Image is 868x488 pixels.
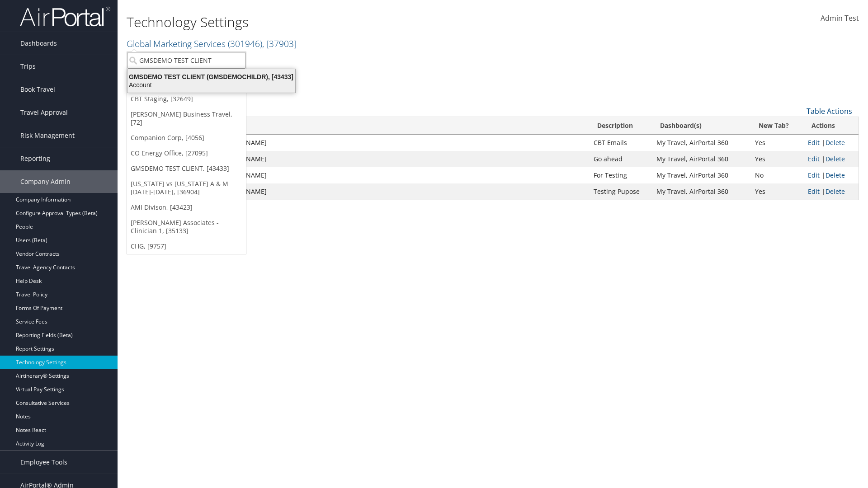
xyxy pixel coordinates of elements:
a: Edit [808,138,820,147]
a: CHG, [9757] [127,239,246,254]
td: Yes [750,183,803,200]
div: Account [122,81,301,89]
a: Edit [808,155,820,163]
td: [URL][DOMAIN_NAME] [194,183,589,200]
th: Description [589,117,652,135]
div: GMSDEMO TEST CLIENT (GMSDEMOCHILDR), [43433] [122,73,301,81]
h1: Technology Settings [127,13,615,32]
a: Companion Corp, [4056] [127,130,246,145]
span: Admin Test [821,13,859,23]
a: [PERSON_NAME] Business Travel, [72] [127,107,246,130]
a: Admin Test [821,5,859,33]
a: Edit [808,171,820,179]
th: Dashboard(s) [652,117,750,135]
td: For Testing [589,167,652,183]
td: | [803,167,859,183]
a: CO Energy Office, [27095] [127,145,246,161]
input: Search Accounts [127,52,246,69]
a: CBT Staging, [32649] [127,91,246,107]
td: No [750,167,803,183]
td: [URL][DOMAIN_NAME] [194,151,589,167]
td: My Travel, AirPortal 360 [652,135,750,151]
td: My Travel, AirPortal 360 [652,183,750,200]
span: Dashboards [20,32,57,55]
th: Url [194,117,589,135]
td: Yes [750,151,803,167]
a: [PERSON_NAME] Associates - Clinician 1, [35133] [127,215,246,239]
a: Delete [826,187,845,196]
a: GMSDEMO TEST CLIENT, [43433] [127,161,246,176]
a: Delete [826,138,845,147]
a: Global Marketing Services [127,38,297,50]
td: My Travel, AirPortal 360 [652,167,750,183]
td: Yes [750,135,803,151]
td: | [803,183,859,200]
td: | [803,151,859,167]
span: Book Travel [20,78,55,101]
a: AMI Divison, [43423] [127,200,246,215]
span: Trips [20,55,36,78]
span: Employee Tools [20,451,67,474]
img: airportal-logo.png [20,6,110,27]
span: , [ 37903 ] [262,38,297,50]
a: Edit [808,187,820,196]
td: [URL][DOMAIN_NAME] [194,135,589,151]
a: [US_STATE] vs [US_STATE] A & M [DATE]-[DATE], [36904] [127,176,246,200]
th: Actions [803,117,859,135]
span: ( 301946 ) [228,38,262,50]
td: My Travel, AirPortal 360 [652,151,750,167]
a: Delete [826,155,845,163]
a: Delete [826,171,845,179]
td: [URL][DOMAIN_NAME] [194,167,589,183]
td: Go ahead [589,151,652,167]
td: Testing Pupose [589,183,652,200]
td: CBT Emails [589,135,652,151]
span: Company Admin [20,170,71,193]
td: | [803,135,859,151]
span: Travel Approval [20,101,68,124]
th: New Tab? [750,117,803,135]
span: Reporting [20,147,50,170]
a: Table Actions [807,106,852,116]
span: Risk Management [20,124,75,147]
